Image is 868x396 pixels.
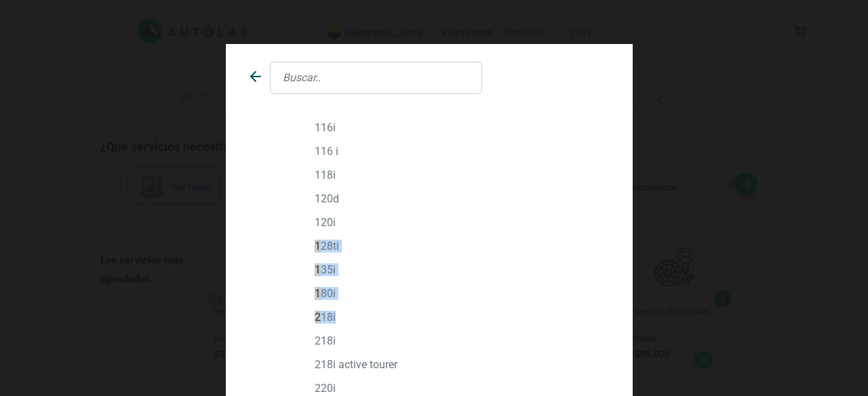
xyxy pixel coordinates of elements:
[315,169,605,181] p: 118I
[315,216,605,229] p: 120I
[315,382,605,395] p: 220I
[315,192,605,205] p: 120D
[315,287,605,300] p: 180I
[315,334,605,347] p: 218I
[315,311,605,324] p: 218I
[270,62,482,94] input: Buscar..
[315,145,605,158] p: 116 I
[315,358,605,371] p: 218I ACTIVE TOURER
[315,121,605,134] p: 116I
[315,263,605,276] p: 135I
[315,240,605,252] p: 128TI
